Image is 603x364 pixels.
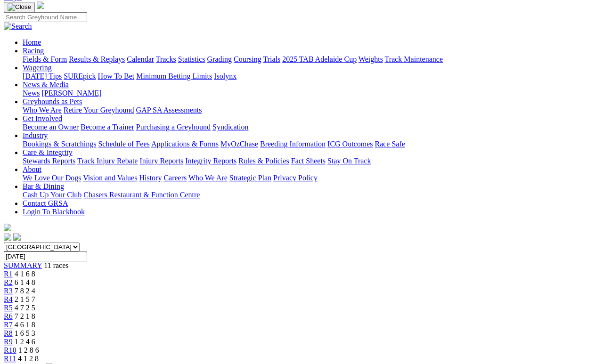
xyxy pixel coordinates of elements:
a: Applications & Forms [151,140,219,148]
a: Fields & Form [23,55,67,63]
a: History [139,174,162,182]
a: R4 [4,295,13,303]
a: Strategic Plan [229,174,271,182]
a: R3 [4,287,13,295]
a: Calendar [127,55,154,63]
span: 6 1 4 8 [15,278,35,286]
a: [PERSON_NAME] [41,89,101,97]
a: 2025 TAB Adelaide Cup [282,55,357,63]
a: R1 [4,270,13,278]
a: News [23,89,40,97]
a: Cash Up Your Club [23,191,81,199]
a: Stewards Reports [23,157,75,165]
div: Bar & Dining [23,191,599,199]
a: Syndication [212,123,248,131]
a: Injury Reports [139,157,183,165]
a: R9 [4,338,13,346]
a: Become a Trainer [81,123,134,131]
img: Search [4,22,32,31]
a: How To Bet [98,72,135,80]
img: logo-grsa-white.png [37,1,44,9]
a: R5 [4,304,13,312]
span: 4 1 2 8 [18,355,39,363]
a: [DATE] Tips [23,72,62,80]
a: Stay On Track [327,157,371,165]
a: Grading [207,55,232,63]
a: Careers [163,174,187,182]
div: News & Media [23,89,599,97]
a: Isolynx [214,72,236,80]
img: facebook.svg [4,233,11,241]
a: R10 [4,346,16,354]
a: R2 [4,278,13,286]
a: Schedule of Fees [98,140,149,148]
span: 7 2 1 8 [15,312,35,320]
span: 4 6 1 8 [15,321,35,329]
a: ICG Outcomes [327,140,373,148]
a: We Love Our Dogs [23,174,81,182]
a: Fact Sheets [291,157,326,165]
a: Tracks [156,55,176,63]
a: Racing [23,47,44,55]
span: 7 8 2 4 [15,287,35,295]
a: Become an Owner [23,123,79,131]
a: R7 [4,321,13,329]
span: 4 7 2 5 [15,304,35,312]
input: Select date [4,251,87,261]
div: Wagering [23,72,599,81]
a: Integrity Reports [185,157,236,165]
a: Minimum Betting Limits [136,72,212,80]
a: Race Safe [375,140,405,148]
span: 1 6 5 3 [15,329,35,337]
a: Vision and Values [83,174,137,182]
span: 1 2 8 6 [18,346,39,354]
img: Close [8,3,31,11]
button: Toggle navigation [4,2,35,12]
div: Care & Integrity [23,157,599,165]
img: logo-grsa-white.png [4,224,11,231]
img: twitter.svg [13,233,21,241]
a: Who We Are [188,174,228,182]
a: MyOzChase [220,140,258,148]
a: Purchasing a Greyhound [136,123,211,131]
a: Results & Replays [69,55,125,63]
a: GAP SA Assessments [136,106,202,114]
a: Get Involved [23,114,62,122]
a: Industry [23,131,48,139]
a: Coursing [234,55,261,63]
a: R11 [4,355,16,363]
div: Greyhounds as Pets [23,106,599,114]
a: Contact GRSA [23,199,68,207]
a: Who We Are [23,106,62,114]
a: Weights [359,55,383,63]
div: Get Involved [23,123,599,131]
a: Breeding Information [260,140,326,148]
input: Search [4,12,87,22]
a: Rules & Policies [238,157,289,165]
a: Bar & Dining [23,182,64,190]
a: Statistics [178,55,205,63]
a: Greyhounds as Pets [23,97,82,105]
div: About [23,174,599,182]
a: Track Maintenance [385,55,443,63]
a: Home [23,38,41,46]
a: Chasers Restaurant & Function Centre [83,191,200,199]
a: SUMMARY [4,261,42,269]
a: Trials [263,55,280,63]
span: 1 2 4 6 [15,338,35,346]
a: R6 [4,312,13,320]
a: R8 [4,329,13,337]
div: Racing [23,55,599,64]
a: Track Injury Rebate [77,157,138,165]
div: Industry [23,140,599,148]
